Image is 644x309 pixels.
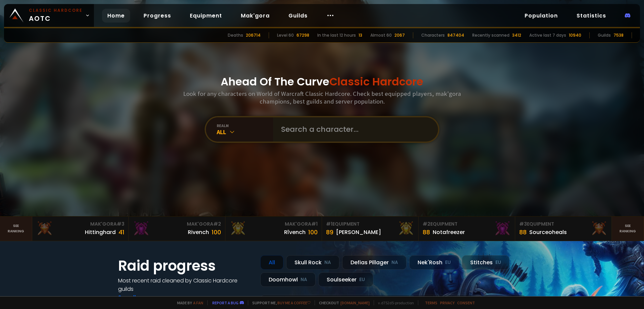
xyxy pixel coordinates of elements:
span: # 3 [519,221,527,227]
a: #1Equipment89[PERSON_NAME] [322,217,419,241]
h3: Look for any characters on World of Warcraft Classic Hardcore. Check best equipped players, mak'g... [180,90,464,105]
div: Rîvench [284,228,306,236]
h1: Raid progress [118,255,252,276]
a: Consent [457,300,475,305]
small: NA [324,259,331,266]
div: 3412 [512,32,521,38]
span: v. d752d5 - production [374,300,414,305]
small: EU [359,276,365,283]
div: Equipment [326,221,414,228]
div: Nek'Rosh [409,255,459,270]
div: 206714 [246,32,261,38]
span: Classic Hardcore [329,74,423,89]
a: Statistics [571,9,611,23]
input: Search a character... [277,117,430,142]
div: 100 [308,228,318,237]
span: # 1 [311,221,318,227]
div: Characters [421,32,445,38]
div: Active last 7 days [529,32,566,38]
a: Classic HardcoreAOTC [4,4,94,27]
div: 2067 [394,32,405,38]
a: Home [102,9,130,23]
span: # 1 [326,221,332,227]
a: Progress [138,9,176,23]
a: [DOMAIN_NAME] [340,300,370,305]
div: Mak'Gora [133,221,221,228]
h1: Ahead Of The Curve [221,74,423,90]
span: # 2 [213,221,221,227]
div: 13 [359,32,362,38]
span: Made by [173,300,203,305]
div: Soulseeker [318,272,373,287]
a: Mak'Gora#2Rivench100 [129,217,225,241]
div: Rivench [188,228,209,236]
a: Mak'Gora#3Hittinghard41 [32,217,129,241]
span: AOTC [29,7,83,24]
div: Doomhowl [260,272,316,287]
div: Hittinghard [85,228,116,236]
div: Defias Pillager [342,255,407,270]
div: 67298 [297,32,309,38]
div: Equipment [423,221,511,228]
div: 847404 [447,32,464,38]
div: Level 60 [277,32,294,38]
span: # 2 [423,221,430,227]
div: Skull Rock [286,255,339,270]
div: 100 [212,228,221,237]
div: 89 [326,228,333,237]
small: EU [495,259,501,266]
a: Mak'Gora#1Rîvench100 [225,217,322,241]
a: #2Equipment88Notafreezer [419,217,515,241]
span: # 3 [117,221,124,227]
div: Recently scanned [472,32,509,38]
a: Mak'gora [235,9,275,23]
h4: Most recent raid cleaned by Classic Hardcore guilds [118,276,252,293]
div: realm [217,123,273,128]
div: Deaths [228,32,243,38]
div: All [217,128,273,136]
div: Mak'Gora [229,221,318,228]
small: Classic Hardcore [29,7,83,13]
a: Seeranking [612,217,644,241]
a: Buy me a coffee [277,300,311,305]
a: Report a bug [212,300,238,305]
div: 7538 [613,32,624,38]
div: 41 [118,228,124,237]
div: Mak'Gora [36,221,124,228]
div: Sourceoheals [529,228,567,236]
a: #3Equipment88Sourceoheals [515,217,612,241]
div: Equipment [519,221,607,228]
small: NA [301,276,307,283]
div: Stitches [462,255,509,270]
div: [PERSON_NAME] [336,228,381,236]
a: Population [519,9,563,23]
a: Privacy [440,300,454,305]
div: All [260,255,283,270]
div: 88 [519,228,527,237]
a: Equipment [184,9,227,23]
a: a fan [193,300,203,305]
small: EU [445,259,451,266]
div: Notafreezer [433,228,465,236]
div: 88 [423,228,430,237]
div: In the last 12 hours [317,32,356,38]
a: See all progress [118,294,162,301]
div: 10940 [569,32,581,38]
div: Almost 60 [370,32,392,38]
span: Support me, [248,300,311,305]
span: Checkout [315,300,370,305]
small: NA [391,259,398,266]
a: Terms [425,300,437,305]
div: Guilds [598,32,611,38]
a: Guilds [283,9,313,23]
